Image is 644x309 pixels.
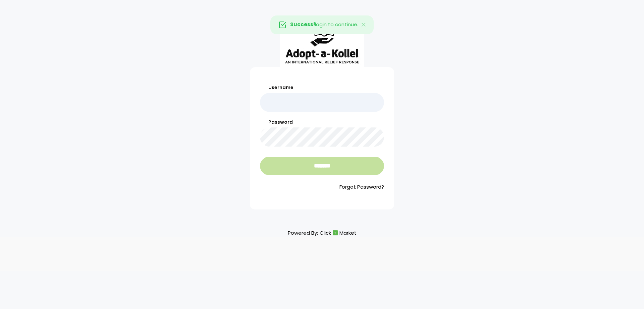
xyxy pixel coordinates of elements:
button: Close [354,16,374,34]
div: login to continue. [270,15,374,34]
p: Powered By: [288,228,357,237]
label: Username [260,84,384,91]
label: Password [260,119,384,126]
a: ClickMarket [320,228,357,237]
img: cm_icon.png [333,230,338,235]
strong: Success! [290,21,315,28]
keeper-lock: Open Keeper Popup [375,99,383,107]
img: aak_logo_sm.jpeg [280,19,364,67]
a: Forgot Password? [260,183,384,191]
